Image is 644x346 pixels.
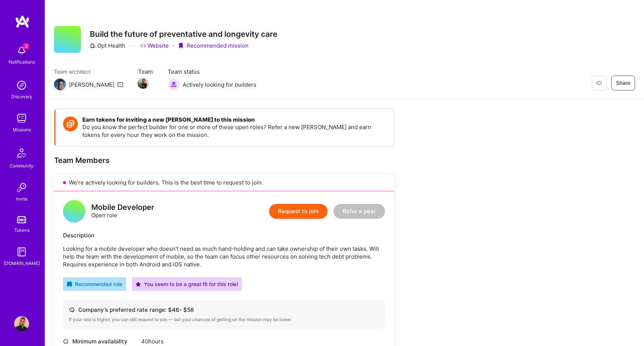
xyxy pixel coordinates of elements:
div: Open role [91,204,154,219]
div: [DOMAIN_NAME] [4,259,40,267]
i: icon Clock [63,339,69,344]
div: · [173,42,174,49]
img: guide book [14,244,29,259]
i: icon PurpleStar [136,282,141,287]
i: icon RecommendedBadge [67,282,72,287]
img: Team Architect [54,79,66,90]
h4: Earn tokens for inviting a new [PERSON_NAME] to this mission [82,116,386,123]
p: Do you know the perfect builder for one or more of these open roles? Refer a new [PERSON_NAME] an... [82,123,386,139]
i: icon Mail [117,81,123,87]
a: Website [140,42,169,49]
div: Invite [16,195,28,203]
img: tokens [17,216,26,223]
span: Actively looking for builders [183,81,256,89]
div: [PERSON_NAME] [69,81,114,89]
div: You seem to be a great fit for this role! [136,280,238,288]
img: Team Member Avatar [138,78,149,89]
div: Mobile Developer [91,204,154,211]
div: Missions [13,126,31,134]
i: icon Cash [69,307,75,313]
div: Recommended mission [178,42,249,49]
div: Discovery [11,93,32,100]
div: Team Members [54,156,394,165]
img: teamwork [14,111,29,126]
i: icon EyeClosed [596,80,602,86]
h3: Build the future of preventative and longevity care [90,29,277,39]
span: Team status [168,68,256,76]
button: Refer a peer [334,204,385,219]
img: Invite [14,180,29,195]
span: Team architect [54,68,123,76]
i: icon PurpleRibbon [178,43,184,49]
p: Looking for a mobile developer who doesn't need as much hand-holding and can take ownership of th... [63,245,385,268]
div: Recommended role [67,280,122,288]
div: Community [10,162,34,170]
img: bell [14,43,29,58]
a: User Avatar [12,316,31,331]
img: Community [13,144,31,162]
button: Share [611,76,635,90]
img: discovery [14,78,29,93]
a: Team Member Avatar [138,77,148,90]
span: Team [138,68,153,76]
div: We’re actively looking for builders. This is the best time to request to join. [54,174,394,191]
button: Request to join [269,204,328,219]
div: Company’s preferred rate range: $ 46 - $ 58 [69,306,379,314]
div: Minimum availability [63,337,138,345]
div: Notifications [9,58,35,66]
img: User Avatar [14,316,29,331]
img: logo [15,15,30,28]
i: icon CompanyGray [90,43,96,49]
div: If your rate is higher, you can still request to join — but your chances of getting on the missio... [69,317,379,323]
img: Actively looking for builders [168,79,180,90]
div: Opt Health [90,42,125,49]
div: Tokens [14,226,29,234]
div: 40 hours [141,337,241,345]
span: 2 [23,43,29,49]
div: Description [63,231,385,239]
img: Token icon [63,116,78,131]
span: Share [616,79,630,87]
